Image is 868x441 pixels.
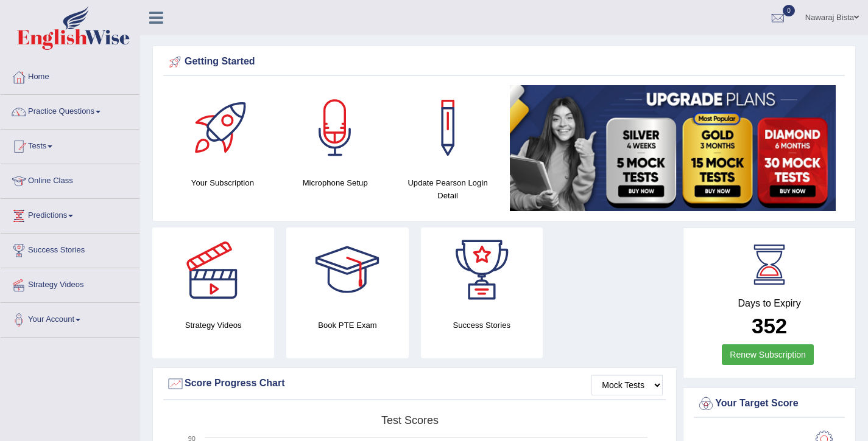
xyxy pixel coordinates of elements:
a: Predictions [1,199,139,229]
a: Strategy Videos [1,268,139,299]
div: Score Progress Chart [166,375,663,393]
div: Getting Started [166,53,842,71]
a: Renew Subscription [722,344,814,365]
a: Tests [1,130,139,160]
h4: Update Pearson Login Detail [398,176,498,202]
div: Your Target Score [697,395,842,413]
a: Online Class [1,164,139,195]
span: 0 [783,5,795,16]
b: 352 [752,314,787,338]
a: Success Stories [1,234,139,264]
img: small5.jpg [510,85,836,211]
h4: Days to Expiry [697,298,842,309]
tspan: Test scores [381,414,439,426]
h4: Book PTE Exam [286,319,408,332]
h4: Strategy Videos [152,319,274,332]
h4: Your Subscription [172,176,273,189]
h4: Success Stories [421,319,543,332]
h4: Microphone Setup [285,176,386,189]
a: Home [1,60,139,91]
a: Your Account [1,303,139,333]
a: Practice Questions [1,95,139,125]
